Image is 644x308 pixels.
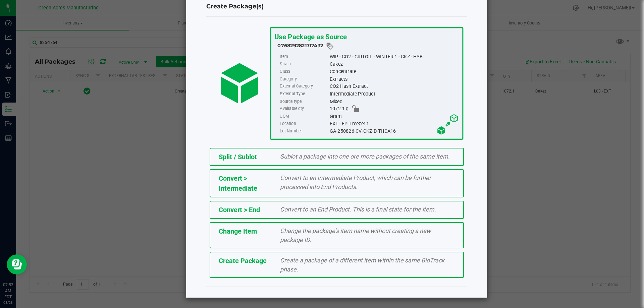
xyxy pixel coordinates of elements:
label: Category [280,75,328,83]
div: CO2 Hash Extract [329,83,459,90]
span: Change the package’s item name without creating a new package ID. [280,227,431,243]
div: Cakez [329,60,459,68]
h4: Create Package(s) [206,2,467,11]
label: Class [280,68,328,75]
label: Source type [280,98,328,105]
div: Concentrate [329,68,459,75]
div: WIP - CO2 - CRU OIL - WINTER 1 - CKZ - HYB [329,53,459,60]
div: EXT - EP. Freezer 1 [329,120,459,127]
div: Intermediate Product [329,90,459,98]
iframe: Resource center [7,254,27,274]
div: Gram [329,113,459,120]
label: Location [280,120,328,127]
label: Item [280,53,328,60]
span: Change Item [219,227,257,235]
div: GA-250826-CV-CKZ-D-THCA16 [329,127,459,135]
span: 1072.1 g [329,105,348,113]
label: UOM [280,113,328,120]
span: Create Package [219,257,267,265]
div: 0768292821717432 [277,42,459,50]
div: Extracts [329,75,459,83]
span: Create a package of a different item within the same BioTrack phase. [280,257,444,273]
div: Mixed [329,98,459,105]
span: Convert to an End Product. This is a final state for the item. [280,206,436,213]
span: Sublot a package into one ore more packages of the same item. [280,153,450,160]
label: Strain [280,60,328,68]
span: Use Package as Source [274,33,346,41]
span: Convert > End [219,206,260,214]
span: Convert > Intermediate [219,174,257,192]
label: External Type [280,90,328,98]
label: External Category [280,83,328,90]
span: Convert to an Intermediate Product, which can be further processed into End Products. [280,174,431,190]
label: Lot Number [280,127,328,135]
label: Available qty [280,105,328,113]
span: Split / Sublot [219,153,257,161]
